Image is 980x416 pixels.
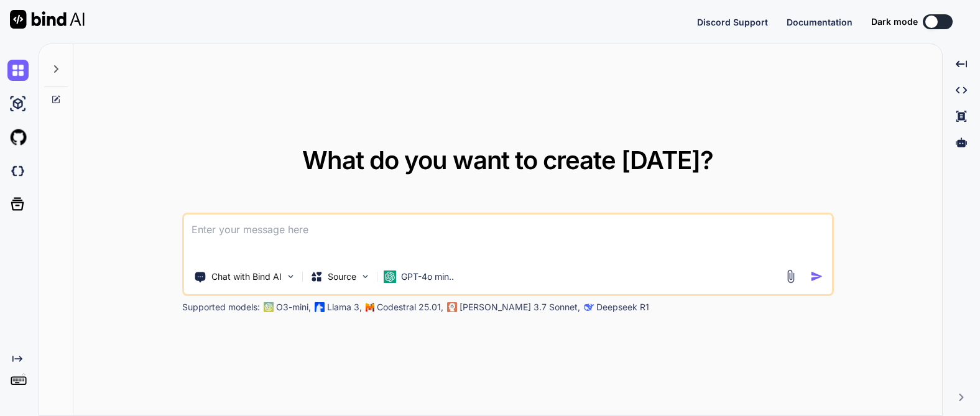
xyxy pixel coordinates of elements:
img: icon [810,270,823,283]
img: Mistral-AI [366,303,374,312]
img: GPT-4 [264,302,274,312]
p: [PERSON_NAME] 3.7 Sonnet, [460,301,580,313]
img: GPT-4o mini [384,270,396,283]
span: What do you want to create [DATE]? [302,145,713,175]
p: GPT-4o min.. [401,270,454,283]
img: claude [447,302,457,312]
img: Pick Models [360,271,371,282]
p: Chat with Bind AI [211,270,282,283]
p: Deepseek R1 [596,301,649,313]
span: Dark mode [871,16,918,28]
img: githubLight [7,127,29,148]
img: Bind AI [10,10,85,29]
button: Discord Support [697,16,768,29]
p: Supported models: [182,301,260,313]
p: Codestral 25.01, [377,301,443,313]
p: Source [328,270,356,283]
img: attachment [784,269,798,284]
img: Llama2 [315,302,325,312]
button: Documentation [787,16,853,29]
span: Discord Support [697,17,768,27]
img: Pick Tools [285,271,296,282]
img: chat [7,60,29,81]
img: darkCloudIdeIcon [7,160,29,182]
img: claude [584,302,594,312]
p: O3-mini, [276,301,311,313]
img: ai-studio [7,93,29,114]
p: Llama 3, [327,301,362,313]
span: Documentation [787,17,853,27]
